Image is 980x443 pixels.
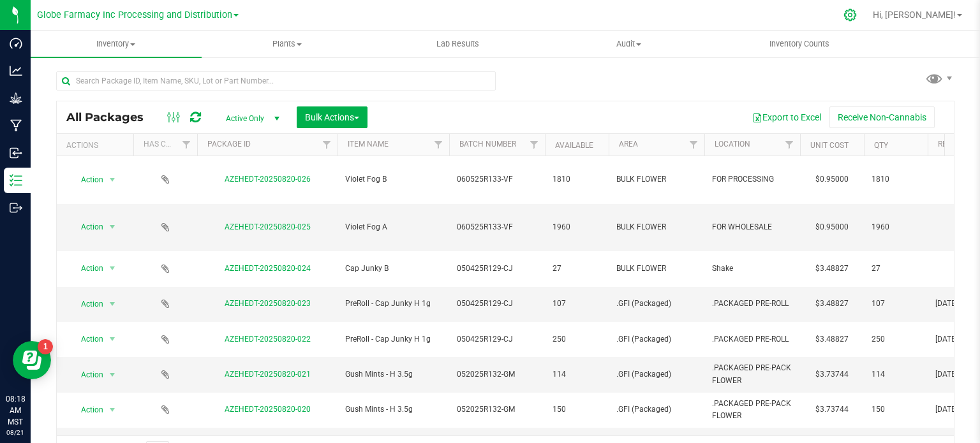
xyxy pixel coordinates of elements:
div: Actions [66,141,128,150]
td: $0.95000 [800,204,864,252]
span: Lab Results [419,38,496,50]
span: 1960 [872,221,920,233]
span: Shake [712,263,792,275]
p: 08:18 AM MST [6,393,25,428]
span: Audit [544,38,713,50]
span: select [105,259,121,277]
span: 050425R129-CJ [457,263,537,275]
span: Bulk Actions [305,112,359,122]
a: Batch Number [459,140,516,149]
span: All Packages [66,110,156,124]
span: Gush Mints - H 3.5g [345,368,442,381]
span: 114 [872,368,920,381]
span: .PACKAGED PRE-PACK FLOWER [712,398,792,422]
button: Export to Excel [744,106,829,128]
button: Receive Non-Cannabis [829,106,935,128]
span: 250 [872,333,920,345]
iframe: Resource center unread badge [38,339,53,354]
span: 1810 [553,173,601,185]
span: FOR WHOLESALE [712,221,792,233]
td: $3.73744 [800,393,864,428]
span: BULK FLOWER [616,221,697,233]
span: select [105,366,121,384]
input: Search Package ID, Item Name, SKU, Lot or Part Number... [56,71,496,91]
span: 1960 [553,221,601,233]
a: AZEHEDT-20250820-021 [225,370,311,379]
a: Audit [543,31,714,57]
span: 107 [872,298,920,310]
span: Violet Fog B [345,173,442,185]
span: .GFI (Packaged) [616,403,697,416]
a: Available [555,141,593,150]
span: select [105,330,121,348]
a: AZEHEDT-20250820-026 [225,175,311,184]
span: Inventory Counts [752,38,847,50]
a: Qty [874,141,888,150]
span: Action [70,401,104,419]
th: Has COA [133,134,197,156]
a: Unit Cost [810,141,849,150]
span: Hi, [PERSON_NAME]! [873,10,956,20]
a: AZEHEDT-20250820-020 [225,405,311,414]
span: .GFI (Packaged) [616,333,697,345]
span: .GFI (Packaged) [616,298,697,310]
a: AZEHEDT-20250820-025 [225,222,311,231]
span: 114 [553,368,601,381]
a: Plants [202,31,373,57]
p: 08/21 [6,428,25,437]
a: Filter [176,134,197,156]
span: .PACKAGED PRE-ROLL [712,298,792,310]
a: Inventory Counts [714,31,885,57]
td: $3.73744 [800,357,864,392]
span: .GFI (Packaged) [616,368,697,381]
td: $3.48827 [800,322,864,357]
a: AZEHEDT-20250820-022 [225,335,311,344]
span: Action [70,295,104,313]
span: .PACKAGED PRE-PACK FLOWER [712,362,792,386]
span: Plants [202,38,372,50]
inline-svg: Inbound [10,147,22,159]
span: Gush Mints - H 3.5g [345,403,442,416]
a: AZEHEDT-20250820-024 [225,264,311,273]
span: 107 [553,298,601,310]
inline-svg: Inventory [10,174,22,187]
td: $0.95000 [800,156,864,204]
span: 052025R132-GM [457,368,537,381]
inline-svg: Outbound [10,201,22,214]
span: 060525R133-VF [457,173,537,185]
inline-svg: Analytics [10,64,22,77]
a: Filter [428,134,449,156]
span: Action [70,366,104,384]
span: 052025R132-GM [457,403,537,416]
inline-svg: Dashboard [10,37,22,50]
span: 27 [553,263,601,275]
span: select [105,295,121,313]
span: Violet Fog A [345,221,442,233]
td: $3.48827 [800,287,864,322]
a: Filter [316,134,338,156]
span: 150 [553,403,601,416]
span: 150 [872,403,920,416]
span: .PACKAGED PRE-ROLL [712,333,792,345]
inline-svg: Manufacturing [10,119,22,132]
iframe: Resource center [13,341,51,379]
span: Action [70,218,104,236]
span: 060525R133-VF [457,221,537,233]
span: 050425R129-CJ [457,298,537,310]
a: Filter [524,134,545,156]
a: Ref Field 3 [938,140,979,149]
a: Area [619,140,638,149]
span: Globe Farmacy Inc Processing and Distribution [37,10,232,20]
span: select [105,401,121,419]
span: 1810 [872,173,920,185]
span: PreRoll - Cap Junky H 1g [345,298,442,310]
span: 27 [872,263,920,275]
span: select [105,218,121,236]
span: 250 [553,333,601,345]
inline-svg: Grow [10,92,22,105]
span: FOR PROCESSING [712,173,792,185]
a: Package ID [207,140,251,149]
td: $3.48827 [800,251,864,286]
a: Filter [683,134,704,156]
